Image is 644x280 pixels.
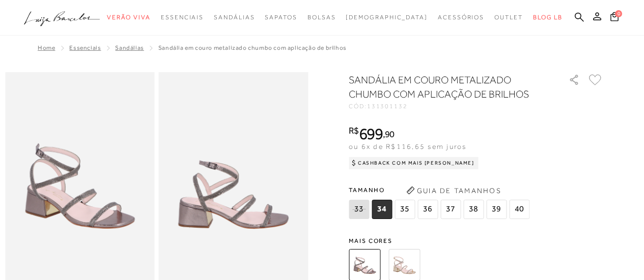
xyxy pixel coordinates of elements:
a: categoryNavScreenReaderText [265,8,297,27]
a: Sandálias [115,44,144,51]
span: Verão Viva [107,14,151,21]
span: BLOG LB [533,14,563,21]
span: 131301132 [367,103,408,110]
span: Acessórios [438,14,484,21]
span: 36 [417,200,438,219]
a: categoryNavScreenReaderText [438,8,484,27]
i: R$ [349,126,359,135]
div: CÓD: [349,103,552,109]
span: Outlet [494,14,523,21]
span: ou 6x de R$116,65 sem juros [349,142,466,150]
span: 40 [509,200,529,219]
a: categoryNavScreenReaderText [161,8,204,27]
span: 38 [463,200,484,219]
span: 34 [372,200,392,219]
span: Mais cores [349,238,603,244]
a: BLOG LB [533,8,563,27]
div: Cashback com Mais [PERSON_NAME] [349,157,479,169]
span: 35 [395,200,415,219]
a: categoryNavScreenReaderText [307,8,336,27]
span: SANDÁLIA EM COURO METALIZADO CHUMBO COM APLICAÇÃO DE BRILHOS [158,44,347,51]
span: 90 [385,129,395,139]
a: categoryNavScreenReaderText [107,8,151,27]
a: Essenciais [69,44,101,51]
span: Sapatos [265,14,297,21]
span: Tamanho [349,182,532,198]
h1: SANDÁLIA EM COURO METALIZADO CHUMBO COM APLICAÇÃO DE BRILHOS [349,73,540,101]
span: Essenciais [161,14,204,21]
span: Sandálias [214,14,255,21]
a: categoryNavScreenReaderText [214,8,255,27]
span: 33 [349,200,369,219]
span: [DEMOGRAPHIC_DATA] [346,14,428,21]
span: 37 [440,200,461,219]
span: Bolsas [307,14,336,21]
a: noSubCategoriesText [346,8,428,27]
button: 0 [607,11,622,25]
a: categoryNavScreenReaderText [494,8,523,27]
span: 0 [615,10,622,17]
a: Home [38,44,55,51]
button: Guia de Tamanhos [403,182,505,199]
span: 39 [486,200,507,219]
span: 699 [359,125,383,143]
i: , [383,130,395,139]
